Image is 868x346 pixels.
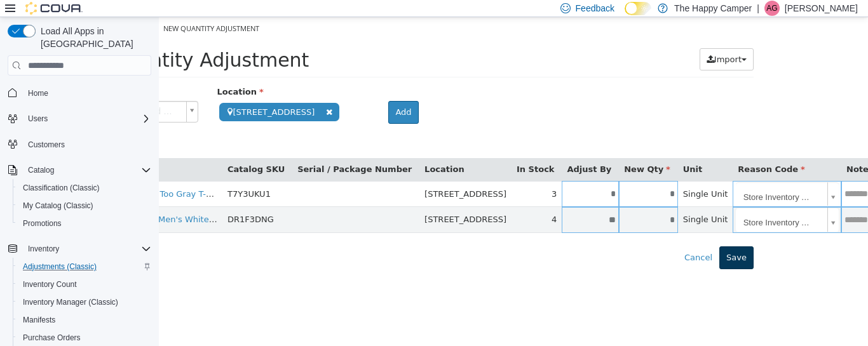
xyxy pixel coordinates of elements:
span: Promotions [23,218,62,229]
span: Manifests [23,315,55,325]
td: 3 [353,164,403,190]
a: Store Inventory Audit [577,165,680,189]
button: Inventory [3,240,156,258]
button: My Catalog (Classic) [13,197,156,215]
button: Serial / Package Number [139,146,255,159]
span: Customers [28,140,65,150]
span: My Catalog (Classic) [23,201,93,211]
span: Inventory [23,241,151,256]
button: Cancel [519,229,560,252]
button: Adjust By [408,146,455,159]
button: Customers [3,135,156,154]
p: | [757,1,759,16]
button: Catalog [23,163,59,178]
p: [PERSON_NAME] [785,1,858,16]
td: 4 [353,190,403,216]
button: Users [3,110,156,128]
span: Load All Apps in [GEOGRAPHIC_DATA] [36,25,151,50]
input: Dark Mode [625,2,651,15]
button: Unit [524,146,546,159]
span: Home [23,84,151,100]
a: My Catalog (Classic) [18,198,98,213]
span: [STREET_ADDRESS] [266,197,348,207]
span: My Catalog (Classic) [18,198,151,213]
span: Adjustments (Classic) [18,259,151,274]
button: Catalog [3,161,156,179]
a: Store Inventory Audit [577,190,680,215]
button: Classification (Classic) [13,179,156,197]
span: New Quantity Adjustment [4,6,100,16]
span: Inventory [28,244,59,254]
span: [STREET_ADDRESS] [266,172,348,182]
button: Inventory Manager (Classic) [13,293,156,311]
span: Dark Mode [625,15,625,16]
button: Adjustments (Classic) [13,258,156,276]
span: Classification (Classic) [23,183,100,193]
span: Users [23,111,151,126]
span: Inventory Count [23,279,77,289]
span: Location [58,70,105,79]
button: Import [541,31,595,54]
div: Alex goretti [764,1,780,16]
button: Manifests [13,311,156,329]
span: Catalog [28,165,54,175]
button: Promotions [13,215,156,232]
a: Adjustments (Classic) [18,259,102,274]
button: Save [560,229,595,252]
span: Inventory Count [18,277,151,292]
span: Home [28,88,48,98]
a: Inventory Count [18,277,82,292]
a: Manifests [18,312,60,328]
span: Store Inventory Audit [577,190,663,216]
span: Store Inventory Audit [577,165,663,190]
a: Home [23,86,53,101]
span: Manifests [18,312,151,328]
button: Inventory [23,241,64,256]
td: DR1F3DNG [64,190,133,216]
span: Users [28,114,48,124]
button: In Stock [358,146,398,159]
a: Promotions [18,216,67,231]
button: Notes [688,146,717,159]
span: Promotions [18,216,151,231]
span: Feedback [576,2,614,15]
span: Import [555,37,583,47]
button: Home [3,83,156,102]
a: Classification (Classic) [18,180,105,196]
span: Purchase Orders [18,330,151,345]
img: Cova [25,2,83,15]
a: Inventory Manager (Classic) [18,295,123,310]
span: New Qty [465,147,512,157]
button: Add [229,84,259,107]
span: Catalog [23,163,151,178]
span: Purchase Orders [23,333,81,343]
td: T7Y3UKU1 [64,164,133,190]
span: Reason Code [579,147,646,157]
span: Adjustments (Classic) [23,262,97,272]
span: Inventory Manager (Classic) [18,295,151,310]
span: Inventory Manager (Classic) [23,297,118,307]
a: Customers [23,137,70,152]
p: The Happy Camper [674,1,752,16]
span: [STREET_ADDRESS] [60,86,180,104]
span: Single Unit [524,197,569,207]
span: Single Unit [524,172,569,182]
span: Ag [766,1,777,16]
button: Catalog SKU [69,146,128,159]
span: Customers [23,136,151,152]
a: Purchase Orders [18,330,86,345]
span: Classification (Classic) [18,180,151,196]
button: Inventory Count [13,276,156,293]
button: Users [23,111,53,126]
button: Location [266,146,308,159]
